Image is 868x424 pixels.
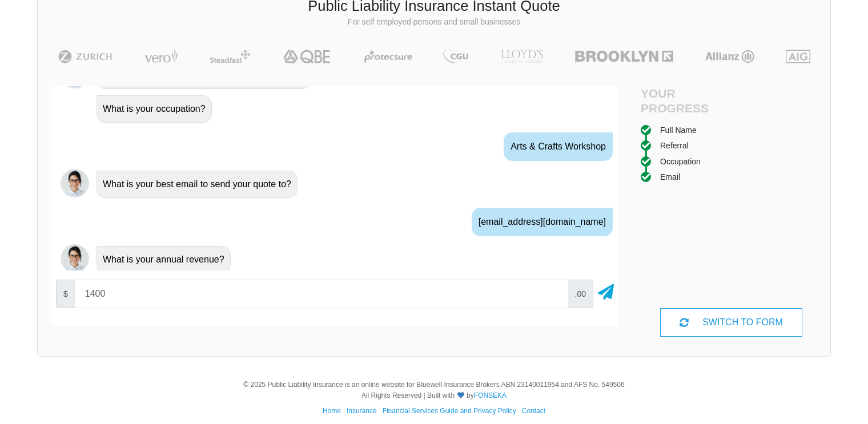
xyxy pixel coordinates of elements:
[660,124,697,136] div: Full Name
[383,407,516,415] a: Financial Services Guide and Privacy Policy
[781,50,815,63] img: AIG | Public Liability Insurance
[53,50,118,63] img: Zurich | Public Liability Insurance
[439,50,473,63] img: CGU | Public Liability Insurance
[504,132,613,161] div: Arts & Crafts Workshop
[97,171,298,198] div: What is your best email to send your quote to?
[660,155,701,168] div: Occupation
[700,50,760,63] img: Allianz | Public Liability Insurance
[139,50,183,63] img: Vero | Public Liability Insurance
[75,280,568,308] input: Your annual revenue
[641,86,732,115] h4: Your Progress
[97,95,212,123] div: What is your occupation?
[472,208,613,236] div: [EMAIL_ADDRESS][DOMAIN_NAME]
[570,50,677,63] img: Brooklyn | Public Liability Insurance
[474,391,507,399] a: FONSEKA
[660,308,802,337] div: SWITCH TO FORM
[61,244,89,273] img: Chatbot | PLI
[323,407,341,415] a: Home
[660,139,689,152] div: Referral
[56,280,75,308] span: $
[347,407,377,415] a: Insurance
[495,50,549,63] img: LLOYD's | Public Liability Insurance
[276,50,338,63] img: QBE | Public Liability Insurance
[568,280,593,308] span: .00
[61,169,89,197] img: Chatbot | PLI
[205,50,255,63] img: Steadfast | Public Liability Insurance
[360,50,417,63] img: Protecsure | Public Liability Insurance
[660,171,680,183] div: Email
[46,17,822,28] p: For self employed persons and small businesses
[522,407,545,415] a: Contact
[97,246,231,273] div: What is your annual revenue?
